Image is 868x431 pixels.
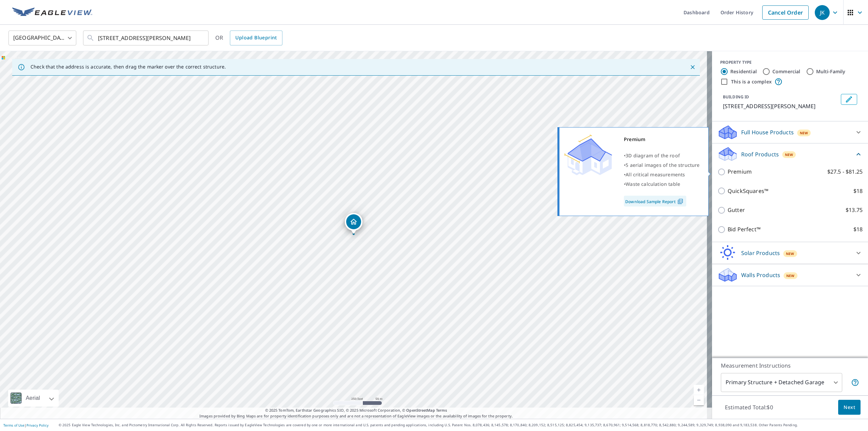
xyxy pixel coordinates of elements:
[772,68,801,75] label: Commercial
[265,408,447,413] span: © 2025 TomTom, Earthstar Geographics SIO, © 2025 Microsoft Corporation, ©
[786,273,795,278] span: New
[730,68,757,75] label: Residential
[8,390,59,407] div: Aerial
[728,206,745,214] p: Gutter
[235,34,277,42] span: Upload Blueprint
[721,373,842,392] div: Primary Structure + Detached Garage
[717,146,863,162] div: Roof ProductsNew
[565,135,612,175] img: Premium
[12,7,92,18] img: EV Logo
[215,31,282,45] div: OR
[728,225,761,234] p: Bid Perfect™
[728,168,752,176] p: Premium
[785,152,793,157] span: New
[721,361,859,370] p: Measurement Instructions
[24,390,42,407] div: Aerial
[731,78,772,85] label: This is a complex
[26,423,48,428] a: Privacy Policy
[406,408,435,413] a: OpenStreetMap
[59,423,865,428] p: © 2025 Eagle View Technologies, Inc. and Pictometry International Corp. All Rights Reserved. Repo...
[800,130,808,136] span: New
[694,385,704,395] a: Current Level 17, Zoom In
[8,28,76,47] div: [GEOGRAPHIC_DATA]
[719,400,778,415] p: Estimated Total: $0
[717,124,863,140] div: Full House ProductsNew
[624,196,686,207] a: Download Sample Report
[786,251,794,256] span: New
[741,249,780,257] p: Solar Products
[98,28,195,47] input: Search by address or latitude-longitude
[230,31,282,45] a: Upload Blueprint
[624,160,700,170] div: •
[626,162,699,168] span: 5 aerial images of the structure
[728,187,768,195] p: QuickSquares™
[624,179,700,189] div: •
[3,423,24,428] a: Terms of Use
[723,94,749,100] p: BUILDING ID
[851,378,859,387] span: Your report will include the primary structure and a detached garage if one exists.
[741,271,780,279] p: Walls Products
[741,150,779,158] p: Roof Products
[3,423,48,427] p: |
[762,5,809,20] a: Cancel Order
[694,395,704,405] a: Current Level 17, Zoom Out
[846,206,863,214] p: $13.75
[626,181,680,187] span: Waste calculation table
[723,102,838,110] p: [STREET_ADDRESS][PERSON_NAME]
[815,5,830,20] div: JK
[717,245,863,261] div: Solar ProductsNew
[688,63,697,72] button: Close
[676,198,685,204] img: Pdf Icon
[626,171,685,178] span: All critical measurements
[624,151,700,160] div: •
[720,59,860,65] div: PROPERTY TYPE
[626,152,680,159] span: 3D diagram of the roof
[853,187,863,195] p: $18
[31,64,226,70] p: Check that the address is accurate, then drag the marker over the correct structure.
[827,168,863,176] p: $27.5 - $81.25
[436,408,447,413] a: Terms
[844,403,855,412] span: Next
[816,68,846,75] label: Multi-Family
[624,135,700,144] div: Premium
[717,267,863,283] div: Walls ProductsNew
[838,400,861,415] button: Next
[345,213,362,234] div: Dropped pin, building 1, Residential property, 5008 Pratt Ave Skokie, IL 60077
[741,128,794,136] p: Full House Products
[853,225,863,234] p: $18
[841,94,857,105] button: Edit building 1
[624,170,700,179] div: •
